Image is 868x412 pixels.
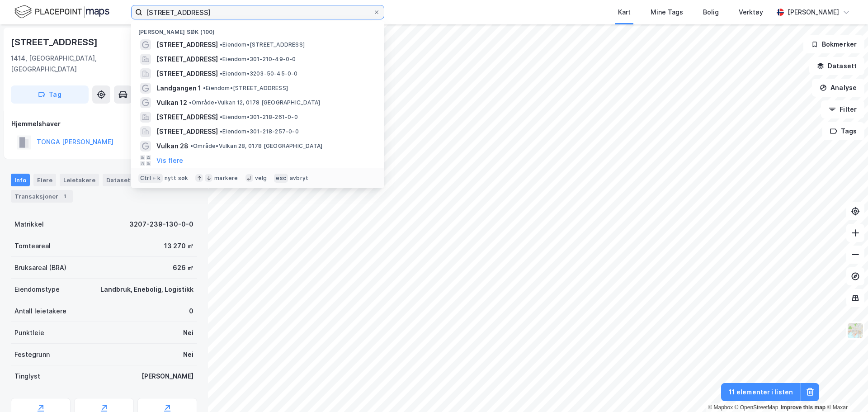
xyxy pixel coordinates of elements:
[220,128,299,135] span: Eiendom • 301-218-257-0-0
[189,99,320,106] span: Område • Vulkan 12, 0178 [GEOGRAPHIC_DATA]
[11,174,30,186] div: Info
[220,114,298,121] span: Eiendom • 301-218-261-0-0
[190,142,193,149] span: •
[156,112,218,123] span: [STREET_ADDRESS]
[220,41,305,48] span: Eiendom • [STREET_ADDRESS]
[142,5,373,19] input: Søk på adresse, matrikkel, gårdeiere, leietakere eller personer
[156,155,183,166] button: Vis flere
[14,371,40,382] div: Tinglyst
[220,70,222,77] span: •
[14,306,66,317] div: Antall leietakere
[220,56,222,62] span: •
[290,175,308,182] div: avbryt
[165,175,189,182] div: nytt søk
[11,85,89,104] button: Tag
[156,39,218,50] span: [STREET_ADDRESS]
[220,41,222,48] span: •
[735,404,778,411] a: OpenStreetMap
[651,7,683,18] div: Mine Tags
[822,122,864,140] button: Tags
[60,174,99,186] div: Leietakere
[60,192,69,201] div: 1
[220,114,222,120] span: •
[183,349,193,360] div: Nei
[255,175,267,182] div: velg
[14,284,60,295] div: Eiendomstype
[156,83,201,94] span: Landgangen 1
[190,142,322,150] span: Område • Vulkan 28, 0178 [GEOGRAPHIC_DATA]
[131,21,384,38] div: [PERSON_NAME] søk (100)
[183,327,193,338] div: Nei
[708,404,733,411] a: Mapbox
[803,35,864,53] button: Bokmerker
[14,262,66,273] div: Bruksareal (BRA)
[203,85,206,91] span: •
[156,141,189,152] span: Vulkan 28
[220,56,296,63] span: Eiendom • 301-210-49-0-0
[103,174,137,186] div: Datasett
[812,79,864,97] button: Analyse
[220,128,222,135] span: •
[788,7,839,18] div: [PERSON_NAME]
[721,383,801,401] button: 11 elementer i listen
[14,241,51,251] div: Tomteareal
[138,174,163,183] div: Ctrl + k
[809,57,864,75] button: Datasett
[11,35,99,49] div: [STREET_ADDRESS]
[703,7,719,18] div: Bolig
[821,100,864,118] button: Filter
[173,262,193,273] div: 626 ㎡
[33,174,56,186] div: Eiere
[142,371,193,382] div: [PERSON_NAME]
[14,327,44,338] div: Punktleie
[14,219,44,230] div: Matrikkel
[14,349,50,360] div: Festegrunn
[164,241,193,251] div: 13 270 ㎡
[156,126,218,137] span: [STREET_ADDRESS]
[11,118,197,129] div: Hjemmelshaver
[189,99,192,106] span: •
[618,7,631,18] div: Kart
[739,7,763,18] div: Verktøy
[14,4,109,20] img: logo.f888ab2527a4732fd821a326f86c7f29.svg
[189,306,193,317] div: 0
[11,190,73,203] div: Transaksjoner
[11,53,139,75] div: 1414, [GEOGRAPHIC_DATA], [GEOGRAPHIC_DATA]
[823,369,868,412] iframe: Chat Widget
[100,284,193,295] div: Landbruk, Enebolig, Logistikk
[220,70,298,77] span: Eiendom • 3203-50-45-0-0
[156,54,218,65] span: [STREET_ADDRESS]
[214,175,238,182] div: markere
[203,85,288,92] span: Eiendom • [STREET_ADDRESS]
[847,322,864,339] img: Z
[274,174,288,183] div: esc
[156,97,187,108] span: Vulkan 12
[781,404,826,411] a: Improve this map
[156,68,218,79] span: [STREET_ADDRESS]
[129,219,193,230] div: 3207-239-130-0-0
